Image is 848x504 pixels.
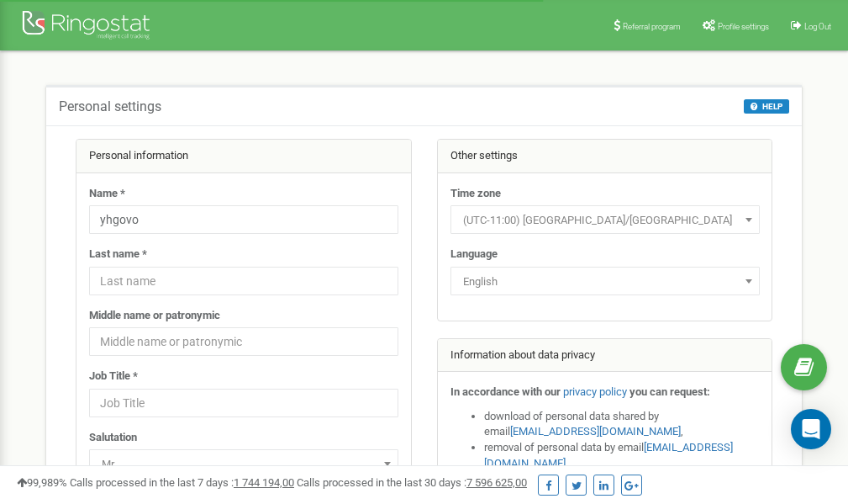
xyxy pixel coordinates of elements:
li: download of personal data shared by email , [484,409,760,440]
span: 99,989% [17,476,67,489]
li: removal of personal data by email , [484,440,760,471]
u: 1 744 194,00 [234,476,294,489]
span: Calls processed in the last 30 days : [297,476,527,489]
div: Other settings [438,140,772,173]
span: Mr. [89,449,398,478]
u: 7 596 625,00 [466,476,527,489]
div: Personal information [76,140,411,173]
div: Information about data privacy [438,339,772,373]
a: [EMAIL_ADDRESS][DOMAIN_NAME] [510,425,681,438]
input: Middle name or patronymic [89,327,398,356]
span: Referral program [623,22,681,31]
span: (UTC-11:00) Pacific/Midway [456,209,754,232]
label: Name * [89,186,125,202]
span: (UTC-11:00) Pacific/Midway [450,205,760,234]
input: Last name [89,267,398,295]
label: Last name * [89,247,147,263]
input: Job Title [89,389,398,417]
label: Time zone [450,186,501,202]
span: Calls processed in the last 7 days : [70,476,294,489]
span: Profile settings [718,22,769,31]
div: Open Intercom Messenger [791,409,831,449]
button: HELP [744,99,789,114]
label: Job Title * [89,369,138,385]
input: Name [89,205,398,234]
span: Log Out [804,22,831,31]
label: Salutation [89,430,137,446]
strong: you can request: [629,385,710,398]
span: English [450,267,760,295]
span: Mr. [95,453,392,476]
label: Language [450,247,498,263]
strong: In accordance with our [450,385,561,398]
h5: Personal settings [59,99,161,114]
span: English [456,270,754,294]
a: privacy policy [563,385,627,398]
label: Middle name or patronymic [89,308,220,324]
